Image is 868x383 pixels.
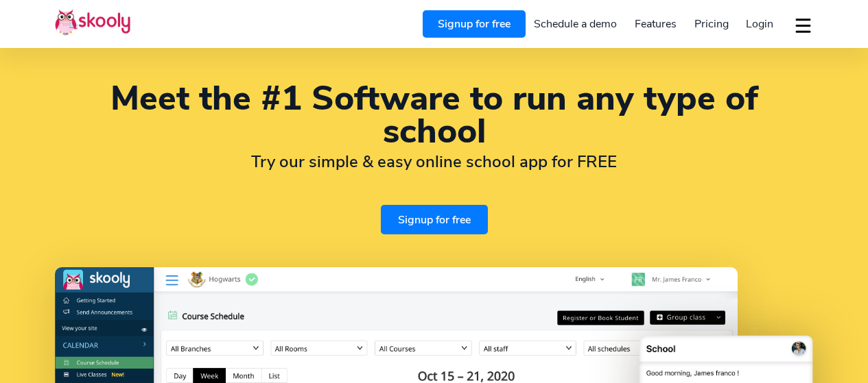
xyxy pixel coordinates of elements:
[55,9,130,36] img: Skooly
[746,16,773,32] span: Login
[55,82,813,148] h1: Meet the #1 Software to run any type of school
[685,13,738,35] a: Pricing
[694,16,729,32] span: Pricing
[737,13,782,35] a: Login
[55,151,813,172] h2: Try our simple & easy online school app for FREE
[793,10,813,41] button: dropdown menu
[626,13,685,35] a: Features
[526,13,626,35] a: Schedule a demo
[423,10,526,38] a: Signup for free
[381,205,488,234] a: Signup for free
